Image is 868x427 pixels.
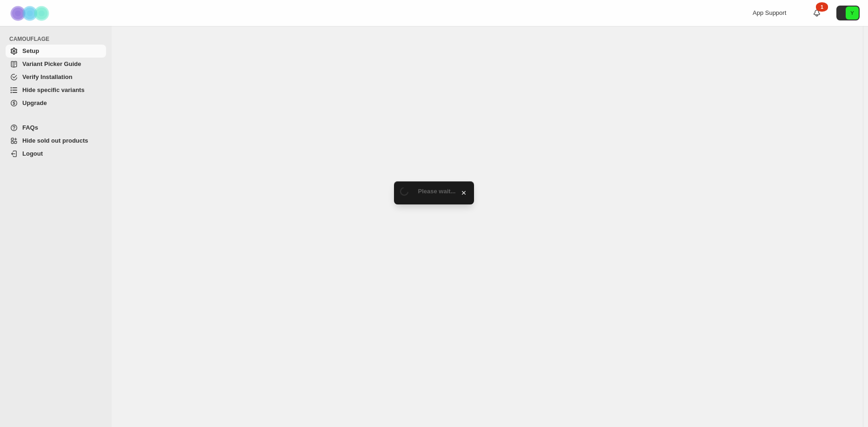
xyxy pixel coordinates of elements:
button: Avatar with initials Y [836,6,860,20]
span: Avatar with initials Y [846,7,859,20]
text: Y [850,10,854,16]
span: Setup [22,47,39,54]
a: Verify Installation [6,71,106,84]
a: Hide specific variants [6,84,106,97]
a: Hide sold out products [6,134,106,147]
span: CAMOUFLAGE [9,35,107,43]
span: Upgrade [22,99,47,106]
a: Setup [6,45,106,58]
a: FAQs [6,121,106,134]
a: 1 [812,8,821,18]
a: Variant Picker Guide [6,58,106,71]
a: Upgrade [6,97,106,110]
span: Verify Installation [22,73,73,80]
span: Logout [22,150,43,157]
img: Camouflage [7,0,54,26]
span: Hide specific variants [22,86,85,93]
div: 1 [816,2,828,12]
span: Hide sold out products [22,137,88,144]
span: FAQs [22,124,38,131]
span: Variant Picker Guide [22,60,81,67]
span: Please wait... [418,188,456,195]
a: Logout [6,147,106,160]
span: App Support [753,9,786,16]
